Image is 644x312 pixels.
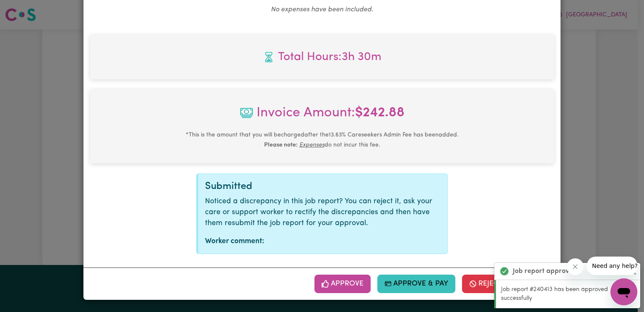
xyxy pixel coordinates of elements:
[205,238,264,245] strong: Worker comment:
[567,258,584,275] iframe: Close message
[501,285,635,303] p: Job report #240413 has been approved successfully
[271,6,373,13] em: No expenses have been included.
[5,6,51,13] span: Need any help?
[205,196,441,229] p: Noticed a discrepancy in this job report? You can reject it, ask your care or support worker to r...
[97,103,547,130] span: Invoice Amount:
[97,48,547,66] span: Total hours worked: 3 hours 30 minutes
[513,266,577,276] strong: Job report approved
[205,181,252,191] span: Submitted
[264,142,298,148] b: Please note:
[355,106,405,120] b: $ 242.88
[377,275,456,293] button: Approve & Pay
[462,275,510,293] button: Reject
[587,257,637,275] iframe: Message from company
[299,142,325,148] u: Expenses
[610,278,637,305] iframe: Button to launch messaging window
[314,275,371,293] button: Approve
[186,132,459,148] small: This is the amount that you will be charged after the 13.63 % Careseekers Admin Fee has been adde...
